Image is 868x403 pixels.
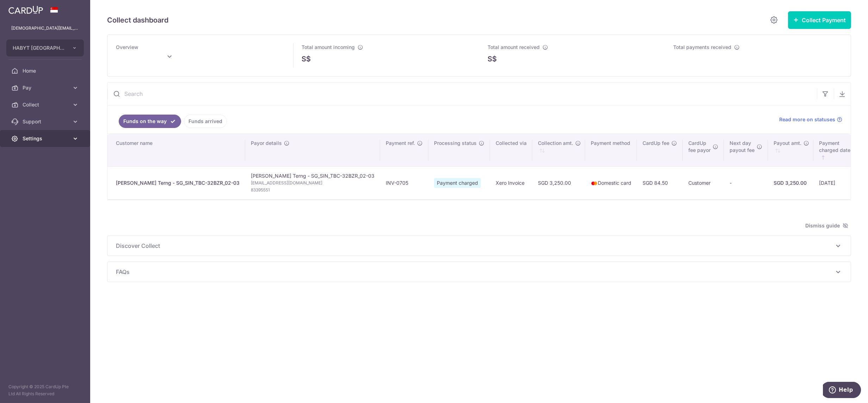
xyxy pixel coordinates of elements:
span: Payment charged [434,178,481,188]
td: [DATE] [813,166,862,199]
span: Payout amt. [774,140,801,147]
button: Collect Payment [788,11,851,29]
button: HABYT [GEOGRAPHIC_DATA] ONE PTE. LTD. [6,39,84,56]
td: Domestic card [585,166,637,199]
th: CardUp fee [637,134,683,166]
span: Processing status [434,140,477,147]
img: CardUp [8,6,43,14]
a: Funds arrived [184,115,227,128]
a: Read more on statuses [779,116,842,123]
span: 83395551 [251,187,374,194]
th: Next daypayout fee [724,134,768,166]
span: Home [23,67,69,74]
th: Payout amt. : activate to sort column ascending [768,134,813,166]
td: [PERSON_NAME] Terng - SG_SIN_TBC-32BZR_02-03 [245,166,380,199]
th: Payment ref. [380,134,428,166]
span: HABYT [GEOGRAPHIC_DATA] ONE PTE. LTD. [13,44,65,51]
th: Collected via [490,134,532,166]
span: FAQs [116,268,834,276]
span: Next day payout fee [730,140,755,154]
td: SGD 3,250.00 [532,166,585,199]
span: Total amount received [488,44,540,50]
span: S$ [302,54,311,64]
a: Funds on the way [119,115,181,128]
p: [DEMOGRAPHIC_DATA][EMAIL_ADDRESS][DOMAIN_NAME] [11,25,79,32]
th: Payor details [245,134,380,166]
td: INV-0705 [380,166,428,199]
td: Customer [683,166,724,199]
th: CardUpfee payor [683,134,724,166]
div: SGD 3,250.00 [774,179,808,187]
span: Total payments received [674,44,732,50]
td: SGD 84.50 [637,166,683,199]
th: Customer name [107,134,245,166]
h5: Collect dashboard [107,14,168,26]
td: - [724,166,768,199]
img: mastercard-sm-87a3fd1e0bddd137fecb07648320f44c262e2538e7db6024463105ddbc961eb2.png [591,180,598,187]
span: Pay [23,84,69,91]
span: Payment ref. [386,140,415,147]
span: Support [23,118,69,125]
input: Search [107,83,817,105]
span: CardUp fee payor [688,140,711,154]
td: Xero Invoice [490,166,532,199]
span: Payment charged date [819,140,850,154]
span: Help [16,5,30,11]
span: Total amount incoming [302,44,355,50]
th: Collection amt. : activate to sort column ascending [532,134,585,166]
span: Payor details [251,140,282,147]
span: CardUp fee [643,140,669,147]
span: [EMAIL_ADDRESS][DOMAIN_NAME] [251,179,374,187]
span: Read more on statuses [779,116,835,123]
p: FAQs [116,268,842,276]
p: Discover Collect [116,242,842,250]
span: Settings [23,135,69,142]
div: [PERSON_NAME] Terng - SG_SIN_TBC-32BZR_02-03 [116,179,240,187]
span: Collection amt. [538,140,573,147]
span: Dismiss guide [805,221,848,230]
iframe: Opens a widget where you can find more information [823,382,861,399]
th: Paymentcharged date : activate to sort column ascending [813,134,862,166]
span: S$ [488,54,497,64]
span: Discover Collect [116,242,834,250]
th: Processing status [428,134,490,166]
span: Overview [116,44,138,50]
th: Payment method [585,134,637,166]
span: Collect [23,101,69,108]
